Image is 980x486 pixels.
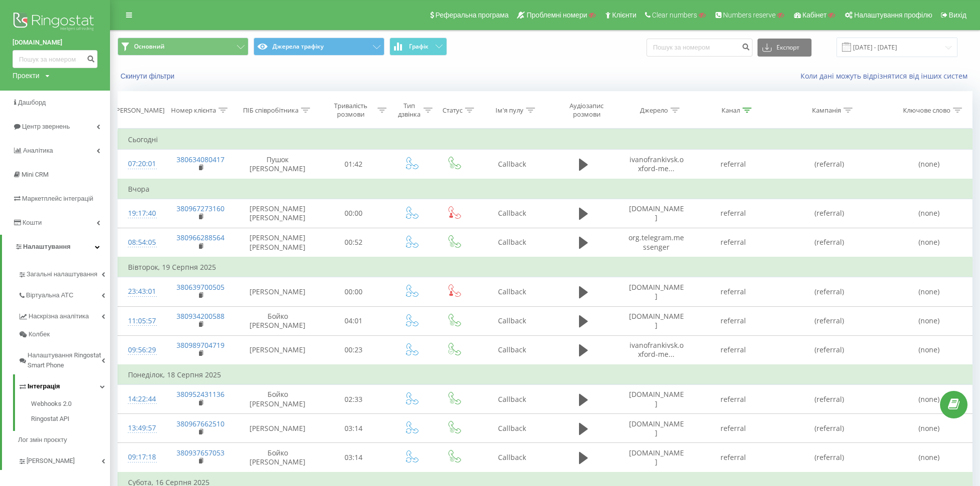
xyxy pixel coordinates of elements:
td: Callback [475,306,549,335]
td: (none) [886,150,972,179]
td: (referral) [772,277,886,306]
td: [PERSON_NAME] [PERSON_NAME] [237,199,317,228]
div: 23:43:01 [128,282,153,301]
td: referral [695,414,772,443]
button: Скинути фільтри [117,72,179,81]
div: Тривалість розмови [326,102,375,119]
td: 00:52 [317,228,389,257]
a: Загальні налаштування [18,262,110,283]
a: Коли дані можуть відрізнятися вiд інших систем [800,71,972,81]
td: (none) [886,414,972,443]
div: ПІБ співробітника [243,106,298,115]
td: (referral) [772,385,886,414]
a: Ringostat API [31,411,110,424]
button: Експорт [757,39,811,57]
button: Основний [117,38,248,56]
div: Ім'я пулу [495,106,523,115]
td: Callback [475,414,549,443]
span: Налаштування профілю [854,11,932,19]
td: Сьогодні [118,130,972,150]
span: Віртуальна АТС [26,290,73,300]
div: Канал [721,106,740,115]
span: Інтеграція [27,381,60,391]
a: Колбек [18,325,110,343]
div: 14:22:44 [128,389,153,409]
td: (referral) [772,228,886,257]
span: Колбек [28,329,49,339]
span: Аналiтика [23,147,53,154]
input: Пошук за номером [12,50,97,68]
td: Callback [475,335,549,365]
a: 380639700505 [176,282,224,292]
td: [PERSON_NAME] [237,277,317,306]
td: [DOMAIN_NAME] [617,306,694,335]
div: 19:17:40 [128,204,153,223]
td: Вчора [118,179,972,199]
a: Наскрізна аналітика [18,304,110,325]
div: 09:56:29 [128,340,153,360]
td: referral [695,228,772,257]
td: [PERSON_NAME] [PERSON_NAME] [237,228,317,257]
div: [PERSON_NAME] [114,106,164,115]
span: ivanofrankivsk.oxford-me... [629,340,683,359]
div: Аудіозапис розмови [558,102,615,119]
td: referral [695,277,772,306]
td: Callback [475,228,549,257]
span: Webhooks 2.0 [31,399,71,409]
td: (referral) [772,306,886,335]
span: Mini CRM [21,171,48,178]
td: 00:00 [317,199,389,228]
td: (referral) [772,443,886,472]
td: [DOMAIN_NAME] [617,414,694,443]
span: Numbers reserve [723,11,775,19]
div: Джерело [640,106,668,115]
td: referral [695,199,772,228]
td: [PERSON_NAME] [237,414,317,443]
td: (none) [886,443,972,472]
span: Проблемні номери [526,11,587,19]
div: Ключове слово [903,106,950,115]
td: Бойко [PERSON_NAME] [237,443,317,472]
div: Проекти [12,71,39,81]
td: Пушок [PERSON_NAME] [237,150,317,179]
td: referral [695,306,772,335]
td: Callback [475,150,549,179]
td: Callback [475,385,549,414]
td: Бойко [PERSON_NAME] [237,385,317,414]
td: Понеділок, 18 Серпня 2025 [118,365,972,385]
td: referral [695,335,772,365]
td: 03:14 [317,443,389,472]
div: Тип дзвінка [398,102,420,119]
span: Дашборд [18,99,46,106]
div: Статус [442,106,462,115]
span: ivanofrankivsk.oxford-me... [629,155,683,173]
td: Callback [475,277,549,306]
td: [DOMAIN_NAME] [617,277,694,306]
td: Callback [475,199,549,228]
span: Маркетплейс інтеграцій [22,195,93,202]
td: [DOMAIN_NAME] [617,443,694,472]
div: 11:05:57 [128,311,153,331]
td: (none) [886,228,972,257]
a: Налаштування [2,235,110,259]
td: [PERSON_NAME] [237,335,317,365]
td: (none) [886,306,972,335]
a: Інтеграція [18,374,110,395]
td: referral [695,150,772,179]
a: 380934200588 [176,311,224,321]
span: Основний [134,43,164,51]
td: (none) [886,277,972,306]
img: Ringostat logo [12,10,97,35]
button: Джерела трафіку [253,38,384,56]
a: 380634080417 [176,155,224,164]
span: Загальні налаштування [26,269,97,279]
span: [PERSON_NAME] [26,456,74,466]
a: 380937657053 [176,448,224,457]
span: Кошти [22,219,41,226]
td: 02:33 [317,385,389,414]
span: Лог змін проєкту [18,435,67,445]
div: 13:49:57 [128,418,153,438]
td: Бойко [PERSON_NAME] [237,306,317,335]
div: 08:54:05 [128,233,153,252]
span: Центр звернень [22,123,70,130]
